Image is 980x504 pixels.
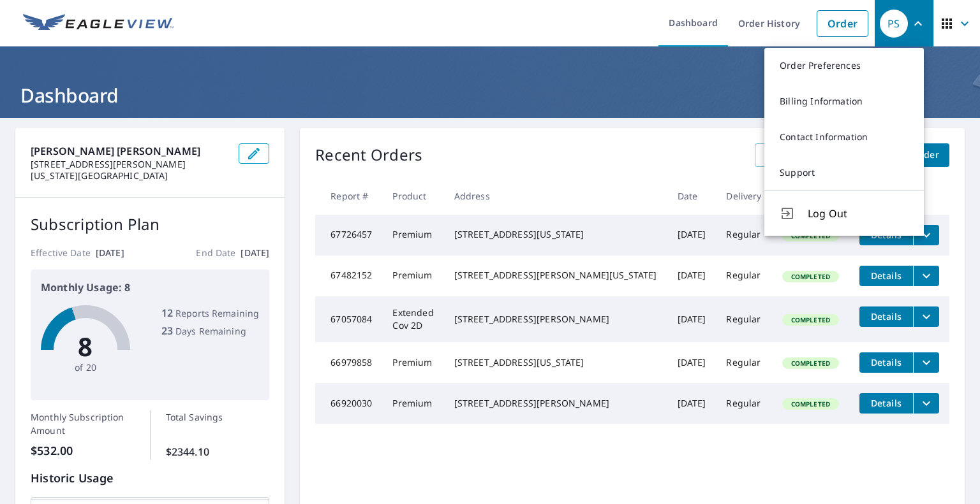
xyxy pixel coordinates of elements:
[764,155,924,191] a: Support
[382,177,443,215] th: Product
[913,393,939,414] button: filesDropdownBtn-66920030
[96,246,124,259] p: [DATE]
[667,342,716,383] td: [DATE]
[196,246,235,259] p: End Date
[716,177,771,215] th: Delivery
[23,14,174,33] img: EV Logo
[859,393,913,414] button: detailsBtn-66920030
[41,280,259,295] p: Monthly Usage: 8
[783,400,838,408] span: Completed
[913,225,939,245] button: filesDropdownBtn-67726457
[764,83,924,119] a: Billing Information
[161,305,173,320] p: 12
[859,266,913,286] button: detailsBtn-67482152
[716,256,771,296] td: Regular
[315,296,382,342] td: 67057084
[454,269,657,282] div: [STREET_ADDRESS][PERSON_NAME][US_STATE]
[764,48,924,83] a: Order Preferences
[859,306,913,327] button: detailsBtn-67057084
[454,313,657,326] div: [STREET_ADDRESS][PERSON_NAME]
[31,213,269,236] p: Subscription Plan
[859,352,913,373] button: detailsBtn-66979858
[867,356,905,368] span: Details
[31,410,135,437] p: Monthly Subscription Amount
[913,306,939,327] button: filesDropdownBtn-67057084
[867,397,905,409] span: Details
[315,177,382,215] th: Report #
[315,342,382,383] td: 66979858
[175,306,259,320] p: Reports Remaining
[175,324,246,338] p: Days Remaining
[667,296,716,342] td: [DATE]
[716,296,771,342] td: Regular
[31,246,91,259] p: Effective Date
[783,315,838,324] span: Completed
[166,444,270,459] p: $ 2344.10
[913,352,939,373] button: filesDropdownBtn-66979858
[667,383,716,424] td: [DATE]
[716,342,771,383] td: Regular
[444,177,667,215] th: Address
[755,143,845,167] a: View All Orders
[667,215,716,256] td: [DATE]
[716,215,771,256] td: Regular
[31,442,135,459] p: $ 532.00
[764,191,924,236] button: Log Out
[913,266,939,286] button: filesDropdownBtn-67482152
[31,470,269,487] p: Historic Usage
[764,119,924,155] a: Contact Information
[382,215,443,256] td: Premium
[315,256,382,296] td: 67482152
[817,10,868,37] a: Order
[783,359,838,368] span: Completed
[454,397,657,410] div: [STREET_ADDRESS][PERSON_NAME]
[78,334,93,359] p: 8
[31,170,228,182] p: [US_STATE][GEOGRAPHIC_DATA]
[454,228,657,241] div: [STREET_ADDRESS][US_STATE]
[166,410,270,424] p: Total Savings
[31,143,228,159] p: [PERSON_NAME] [PERSON_NAME]
[667,256,716,296] td: [DATE]
[315,383,382,424] td: 66920030
[241,246,269,259] p: [DATE]
[315,143,422,167] p: Recent Orders
[31,159,228,170] p: [STREET_ADDRESS][PERSON_NAME]
[15,82,965,108] h1: Dashboard
[382,383,443,424] td: Premium
[75,361,96,374] p: of 20
[783,272,838,281] span: Completed
[716,383,771,424] td: Regular
[315,215,382,256] td: 67726457
[667,177,716,215] th: Date
[454,356,657,369] div: [STREET_ADDRESS][US_STATE]
[382,342,443,383] td: Premium
[867,270,905,282] span: Details
[382,256,443,296] td: Premium
[808,206,909,221] span: Log Out
[867,310,905,322] span: Details
[382,296,443,342] td: Extended Cov 2D
[161,323,173,338] p: 23
[880,10,908,38] div: PS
